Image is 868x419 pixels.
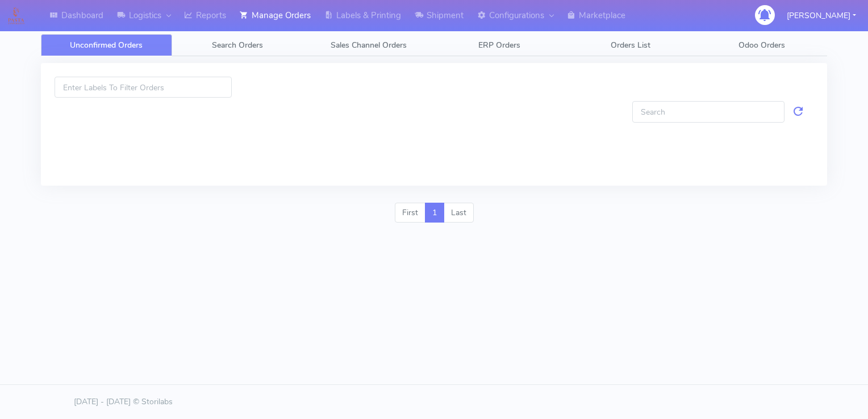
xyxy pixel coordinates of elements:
button: [PERSON_NAME] [778,4,865,27]
span: Search Orders [212,40,263,51]
input: Enter Labels To Filter Orders [55,77,232,98]
span: Unconfirmed Orders [70,40,143,51]
span: Sales Channel Orders [331,40,407,51]
span: Orders List [611,40,650,51]
span: ERP Orders [478,40,520,51]
span: Odoo Orders [738,40,785,51]
ul: Tabs [41,34,827,56]
input: Search [632,101,784,122]
a: 1 [425,203,444,223]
